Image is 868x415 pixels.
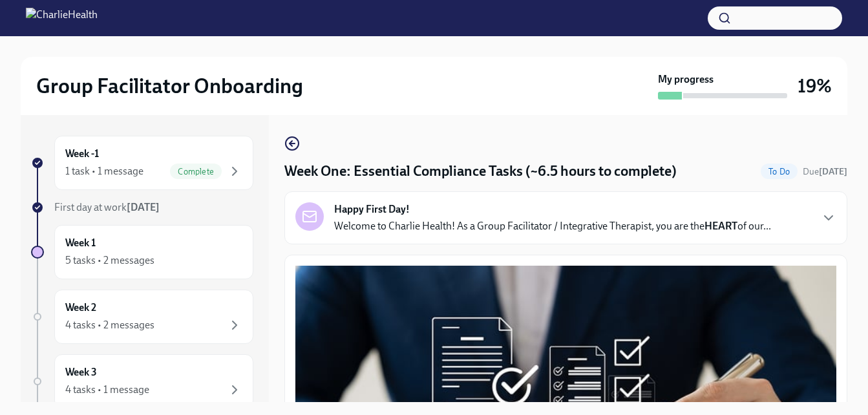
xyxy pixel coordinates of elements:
strong: [DATE] [127,201,160,213]
img: CharlieHealth [26,8,98,28]
h6: Week 2 [65,301,96,315]
h4: Week One: Essential Compliance Tasks (~6.5 hours to complete) [284,162,677,181]
strong: Happy First Day! [334,202,410,217]
strong: My progress [658,72,714,87]
h6: Week -1 [65,147,99,161]
strong: [DATE] [819,166,847,177]
h3: 19% [798,74,832,98]
div: 4 tasks • 1 message [65,383,149,397]
span: To Do [761,167,798,176]
h6: Week 3 [65,365,97,379]
span: September 1st, 2025 10:00 [803,165,847,178]
p: Welcome to Charlie Health! As a Group Facilitator / Integrative Therapist, you are the of our... [334,219,771,233]
span: First day at work [54,201,160,213]
h2: Group Facilitator Onboarding [36,73,303,99]
div: 5 tasks • 2 messages [65,253,154,268]
a: Week 34 tasks • 1 message [31,354,253,409]
a: Week 15 tasks • 2 messages [31,225,253,279]
h6: Week 1 [65,236,96,250]
div: 4 tasks • 2 messages [65,318,154,332]
span: Due [803,166,847,177]
div: 1 task • 1 message [65,164,143,178]
span: Complete [170,167,222,176]
a: Week -11 task • 1 messageComplete [31,136,253,190]
strong: HEART [704,220,737,232]
a: First day at work[DATE] [31,200,253,215]
a: Week 24 tasks • 2 messages [31,290,253,344]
